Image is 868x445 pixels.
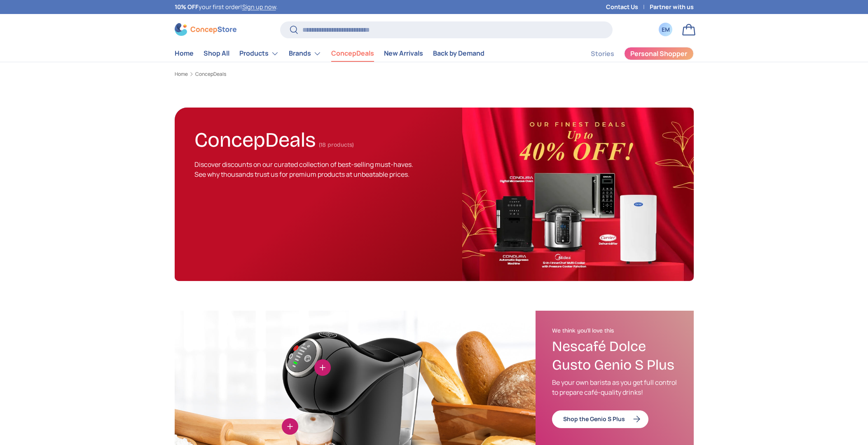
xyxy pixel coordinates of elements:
[194,160,413,179] span: Discover discounts on our curated collection of best-selling must-haves. See why thousands trust ...
[175,70,694,78] nav: Breadcrumbs
[552,377,677,397] p: Be your own barista as you get full control to prepare café-quality drinks!
[331,45,374,61] a: ConcepDeals
[204,45,229,61] a: Shop All
[462,108,693,281] img: ConcepDeals
[433,45,484,61] a: Back by Demand
[630,50,687,57] span: Personal Shopper
[195,72,226,77] a: ConcepDeals
[624,47,694,60] a: Personal Shopper
[319,141,354,148] span: (18 products)
[284,45,326,62] summary: Brands
[175,3,199,11] strong: 10% OFF
[657,21,675,39] a: EM
[661,25,670,34] div: EM
[175,45,194,61] a: Home
[242,3,276,11] a: Sign up now
[289,45,321,62] a: Brands
[552,410,648,428] a: Shop the Genio S Plus
[606,2,650,12] a: Contact Us
[552,327,677,335] h2: We think you'll love this
[384,45,423,61] a: New Arrivals
[239,45,279,62] a: Products
[571,45,694,62] nav: Secondary
[175,45,484,62] nav: Primary
[650,2,694,12] a: Partner with us
[175,72,188,77] a: Home
[234,45,284,62] summary: Products
[591,46,614,62] a: Stories
[552,337,677,375] h3: Nescafé Dolce Gusto Genio S Plus
[175,2,278,12] p: your first order! .
[194,124,316,152] h1: ConcepDeals
[175,23,236,36] img: ConcepStore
